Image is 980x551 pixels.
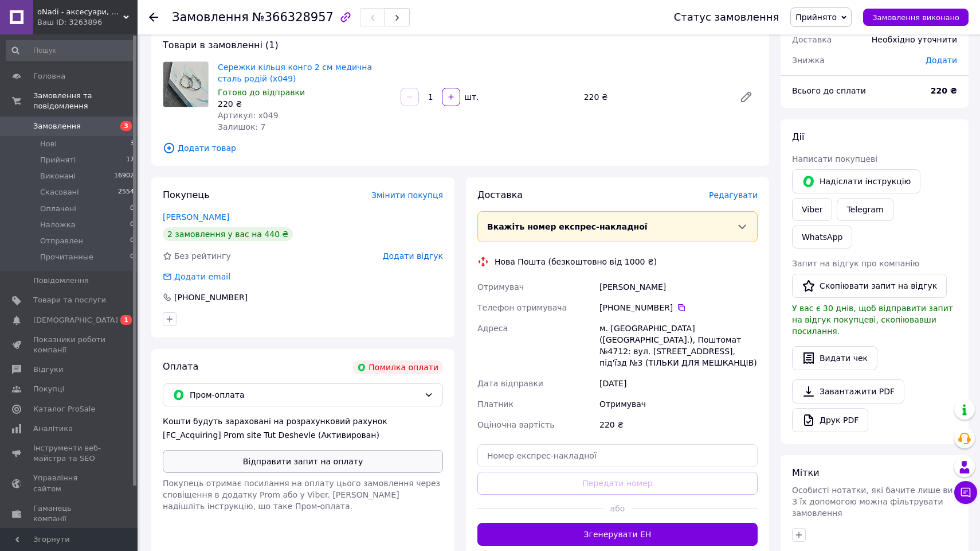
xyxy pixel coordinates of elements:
div: 220 ₴ [218,98,391,110]
div: [DATE] [597,373,760,394]
span: Покупець отримає посилання на оплату цього замовлення через сповіщення в додатку Prom або у Viber... [163,479,440,511]
span: Відгуки [33,364,63,375]
span: Оціночна вартість [477,420,554,429]
span: Отримувач [477,282,524,292]
span: [DEMOGRAPHIC_DATA] [33,315,118,325]
a: Telegram [837,198,893,221]
span: Дата відправки [477,379,543,388]
button: Згенерувати ЕН [477,523,758,546]
span: або [603,503,632,514]
span: Покупці [33,384,64,394]
span: Товари в замовленні (1) [163,40,279,51]
button: Відправити запит на оплату [163,450,443,473]
span: 17 [126,155,134,165]
span: Аналітика [33,424,73,434]
span: Товари та послуги [33,295,106,305]
span: 0 [130,220,134,230]
div: шт. [461,91,480,103]
span: Отправлен [40,236,83,246]
span: №366328957 [252,10,334,24]
span: Особисті нотатки, які бачите лише ви. З їх допомогою можна фільтрувати замовлення [792,486,955,518]
span: Каталог ProSale [33,404,95,414]
div: Додати email [173,271,232,282]
span: 16902 [114,171,134,181]
span: Мітки [792,467,820,478]
div: Ваш ID: 3263896 [37,17,138,28]
span: Дії [792,131,804,142]
span: Скасовані [40,187,79,197]
button: Замовлення виконано [863,9,969,26]
span: Інструменти веб-майстра та SEO [33,443,106,464]
span: Замовлення [172,10,249,24]
span: Додати [926,56,957,65]
span: Доставка [792,35,832,44]
div: Отримувач [597,394,760,414]
span: Запит на відгук про компанію [792,259,919,268]
a: Друк PDF [792,408,868,432]
a: [PERSON_NAME] [163,212,229,222]
span: Платник [477,399,513,409]
span: 2554 [118,187,134,197]
button: Видати чек [792,346,877,370]
span: Вкажіть номер експрес-накладної [487,222,648,231]
div: [PHONE_NUMBER] [173,292,249,303]
a: Сережки кільця конго 2 см медична сталь родій (x049) [218,63,372,83]
button: Скопіювати запит на відгук [792,274,947,298]
span: Редагувати [709,191,758,200]
span: Прийнято [795,13,837,22]
div: 220 ₴ [579,89,730,105]
img: Сережки кільця конго 2 см медична сталь родій (x049) [163,62,208,107]
div: 220 ₴ [597,414,760,435]
span: Прийняті [40,155,76,165]
span: Оплачені [40,204,76,214]
input: Пошук [6,40,135,61]
div: м. [GEOGRAPHIC_DATA] ([GEOGRAPHIC_DATA].), Поштомат №4712: вул. [STREET_ADDRESS], під'їзд №3 (ТІЛ... [597,318,760,373]
div: [FC_Acquiring] Prom site Tut Deshevle (Активирован) [163,429,443,441]
div: [PERSON_NAME] [597,277,760,297]
span: Головна [33,71,65,82]
span: Повідомлення [33,275,89,286]
div: 2 замовлення у вас на 440 ₴ [163,227,293,241]
span: Нові [40,139,57,149]
input: Номер експрес-накладної [477,444,758,467]
span: Всього до сплати [792,86,866,95]
span: Залишок: 7 [218,122,266,131]
a: Завантажити PDF [792,379,904,403]
span: У вас є 30 днів, щоб відправити запит на відгук покупцеві, скопіювавши посилання. [792,304,953,336]
span: Написати покупцеві [792,154,877,164]
span: 0 [130,204,134,214]
span: Додати відгук [383,251,443,261]
span: Знижка [792,56,825,65]
a: Viber [792,198,832,221]
span: Показники роботи компанії [33,335,106,355]
span: 3 [120,121,132,131]
span: Телефон отримувача [477,303,567,312]
button: Надіслати інструкцію [792,169,920,193]
span: Без рейтингу [174,251,231,261]
span: oNadi - аксесуари, прикраси та косметика [37,7,123,17]
span: Готово до відправки [218,88,305,97]
span: Замовлення [33,121,81,131]
span: Управління сайтом [33,473,106,494]
div: [PHONE_NUMBER] [599,302,758,313]
span: Замовлення виконано [872,13,959,22]
span: Оплата [163,361,198,372]
span: Покупець [163,189,210,200]
span: 1 [120,315,132,325]
div: Помилка оплати [352,360,443,374]
span: Прочитанные [40,252,93,262]
span: Замовлення та повідомлення [33,91,138,111]
a: WhatsApp [792,226,852,249]
button: Чат з покупцем [954,481,977,504]
span: Адреса [477,324,508,333]
div: Статус замовлення [674,11,779,23]
span: 0 [130,252,134,262]
span: Наложка [40,220,76,230]
span: Додати товар [163,142,758,154]
div: Необхідно уточнити [865,27,964,52]
div: Повернутися назад [149,11,158,23]
div: Додати email [162,271,232,282]
span: Артикул: x049 [218,111,279,120]
span: Доставка [477,189,523,200]
a: Редагувати [735,86,758,108]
